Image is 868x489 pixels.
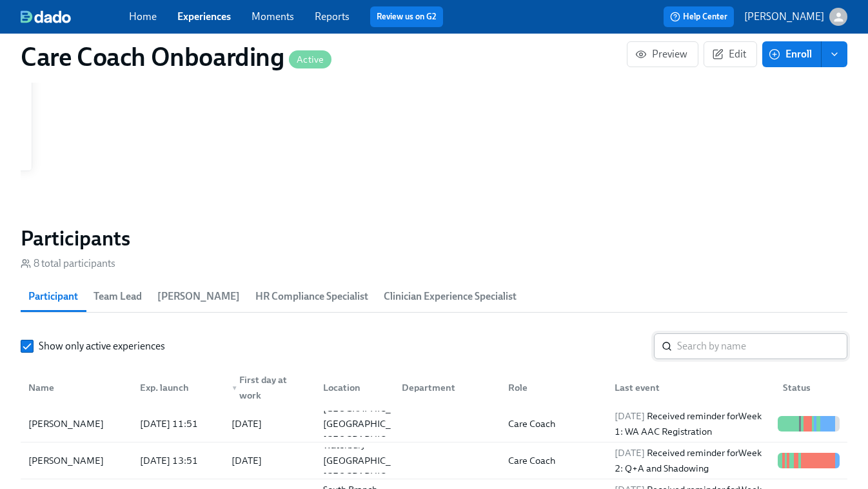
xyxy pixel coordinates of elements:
[503,453,604,468] div: Care Coach
[664,6,734,27] button: Help Center
[135,453,221,468] div: [DATE] 13:51
[744,8,847,26] button: [PERSON_NAME]
[289,55,331,65] span: Active
[130,375,221,401] div: Exp. launch
[313,375,391,401] div: Location
[129,10,157,23] a: Home
[21,225,847,251] h2: Participants
[232,385,238,391] span: ▼
[94,287,142,306] span: Team Lead
[226,372,313,403] div: First day at work
[21,10,129,23] a: dado
[21,406,847,442] div: [PERSON_NAME][DATE] 11:51[DATE][GEOGRAPHIC_DATA] [GEOGRAPHIC_DATA] [GEOGRAPHIC_DATA]Care Coach[DA...
[370,6,443,27] button: Review us on G2
[397,380,498,395] div: Department
[715,48,746,61] span: Edit
[21,256,115,271] div: 8 total participants
[391,375,498,401] div: Department
[318,380,391,395] div: Location
[627,41,698,67] button: Preview
[39,339,165,353] span: Show only active experiences
[315,10,350,23] a: Reports
[232,453,262,468] div: [DATE]
[762,41,822,67] button: Enroll
[23,380,130,395] div: Name
[604,375,773,401] div: Last event
[157,287,240,306] span: [PERSON_NAME]
[615,447,645,459] span: [DATE]
[773,375,845,401] div: Status
[609,380,773,395] div: Last event
[778,380,845,395] div: Status
[384,287,517,306] span: Clinician Experience Specialist
[670,10,727,23] span: Help Center
[252,10,294,23] a: Moments
[377,10,437,23] a: Review us on G2
[255,287,368,306] span: HR Compliance Specialist
[744,10,824,24] p: [PERSON_NAME]
[771,48,812,61] span: Enroll
[318,401,423,447] div: [GEOGRAPHIC_DATA] [GEOGRAPHIC_DATA] [GEOGRAPHIC_DATA]
[23,453,130,468] div: [PERSON_NAME]
[609,445,773,476] div: Received reminder for Week 2: Q+A and Shadowing
[28,287,78,306] span: Participant
[704,41,757,67] button: Edit
[21,442,847,479] div: [PERSON_NAME][DATE] 13:51[DATE]Waterbury [GEOGRAPHIC_DATA] [GEOGRAPHIC_DATA]Care Coach[DATE] Rece...
[677,333,847,359] input: Search by name
[21,41,331,72] h1: Care Coach Onboarding
[503,416,604,432] div: Care Coach
[177,10,231,23] a: Experiences
[135,416,221,432] div: [DATE] 11:51
[503,380,604,395] div: Role
[498,375,604,401] div: Role
[135,380,221,395] div: Exp. launch
[638,48,687,61] span: Preview
[609,408,773,439] div: Received reminder for Week 1: WA AAC Registration
[23,375,130,401] div: Name
[615,410,645,422] span: [DATE]
[232,416,262,432] div: [DATE]
[221,375,313,401] div: ▼First day at work
[21,10,71,23] img: dado
[23,416,130,432] div: [PERSON_NAME]
[822,41,847,67] button: enroll
[318,437,423,484] div: Waterbury [GEOGRAPHIC_DATA] [GEOGRAPHIC_DATA]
